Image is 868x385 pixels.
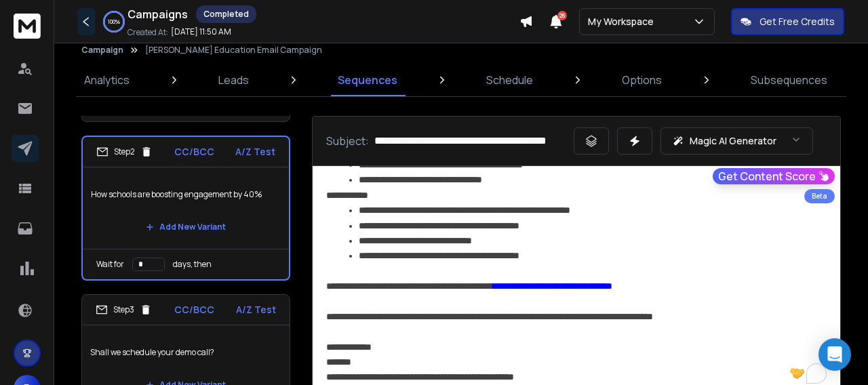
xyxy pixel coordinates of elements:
[713,168,835,184] button: Get Content Score
[330,64,406,96] a: Sequences
[81,45,123,56] button: Campaign
[91,176,281,214] p: How schools are boosting engagement by 40%
[127,6,188,22] h1: Campaigns
[171,26,231,37] p: [DATE] 11:50 AM
[235,145,275,159] p: A/Z Test
[478,64,541,96] a: Schedule
[96,259,124,270] p: Wait for
[84,72,130,88] p: Analytics
[486,72,533,88] p: Schedule
[236,303,276,317] p: A/Z Test
[81,136,290,281] li: Step2CC/BCCA/Z TestHow schools are boosting engagement by 40%Add New VariantWait fordays, then
[96,146,153,158] div: Step 2
[174,303,214,317] p: CC/BCC
[135,214,237,241] button: Add New Variant
[76,64,138,96] a: Analytics
[588,15,659,28] p: My Workspace
[557,11,567,20] span: 26
[759,15,835,28] p: Get Free Credits
[804,189,835,203] div: Beta
[173,259,212,270] p: days, then
[145,45,322,56] p: [PERSON_NAME] Education Email Campaign
[127,27,168,38] p: Created At:
[751,72,827,88] p: Subsequences
[338,72,397,88] p: Sequences
[326,133,369,149] p: Subject:
[818,338,851,371] div: Open Intercom Messenger
[196,5,256,23] div: Completed
[660,127,813,155] button: Magic AI Generator
[218,72,249,88] p: Leads
[731,8,844,35] button: Get Free Credits
[174,145,214,159] p: CC/BCC
[210,64,257,96] a: Leads
[743,64,835,96] a: Subsequences
[622,72,662,88] p: Options
[614,64,670,96] a: Options
[108,18,120,26] p: 100 %
[96,304,152,316] div: Step 3
[90,333,281,371] p: Shall we schedule your demo call?
[690,134,776,148] p: Magic AI Generator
